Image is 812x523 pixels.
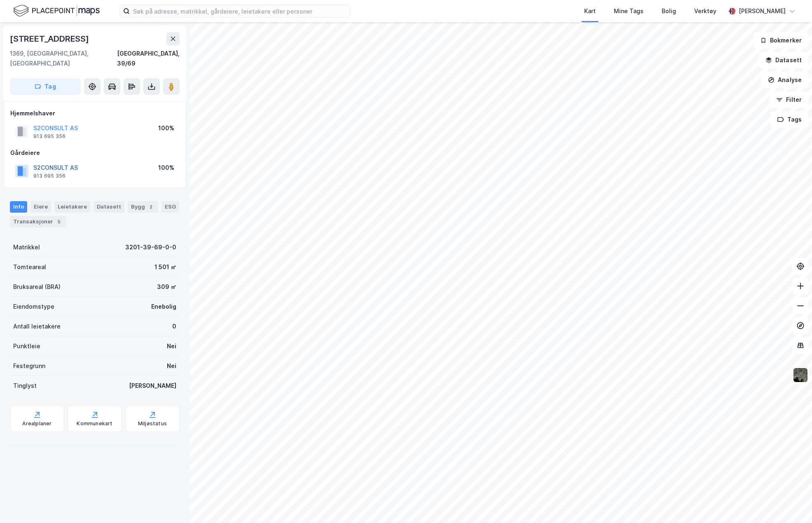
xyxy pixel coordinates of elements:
div: Datasett [94,201,124,213]
div: Arealplaner [22,420,51,427]
div: Miljøstatus [138,420,167,427]
div: 309 ㎡ [157,282,176,292]
button: Filter [769,91,809,108]
div: Bruksareal (BRA) [13,282,61,292]
div: Eiendomstype [13,302,54,312]
div: Festegrunn [13,361,45,371]
div: Transaksjoner [10,216,66,227]
div: Punktleie [13,341,40,351]
div: Gårdeiere [10,148,179,158]
img: 9k= [793,367,808,383]
div: 100% [158,123,174,133]
div: 0 [172,321,176,331]
div: ESG [161,201,179,213]
div: Leietakere [54,201,90,213]
div: Hjemmelshaver [10,108,179,118]
div: 1 501 ㎡ [154,262,176,272]
div: [PERSON_NAME] [739,6,786,16]
div: Kommunekart [77,420,112,427]
div: 2 [147,203,155,211]
button: Analyse [761,72,809,88]
div: Kart [584,6,596,16]
div: 1369, [GEOGRAPHIC_DATA], [GEOGRAPHIC_DATA] [10,49,117,68]
div: 913 695 356 [33,133,66,140]
div: Bolig [662,6,676,16]
div: 3201-39-69-0-0 [125,242,176,252]
div: Enebolig [151,302,176,312]
input: Søk på adresse, matrikkel, gårdeiere, leietakere eller personer [130,5,350,17]
iframe: Chat Widget [771,483,812,523]
div: Antall leietakere [13,321,61,331]
div: Nei [167,361,176,371]
div: Eiere [30,201,51,213]
div: Verktøy [694,6,716,16]
button: Datasett [758,52,809,68]
div: [STREET_ADDRESS] [10,32,91,45]
div: Nei [167,341,176,351]
div: Tomteareal [13,262,46,272]
div: Kontrollprogram for chat [771,483,812,523]
div: [GEOGRAPHIC_DATA], 39/69 [117,49,180,68]
div: Info [10,201,27,213]
div: 913 695 356 [33,173,66,179]
div: 100% [158,163,174,173]
div: [PERSON_NAME] [129,381,176,391]
button: Tags [770,111,809,128]
button: Tag [10,78,81,95]
button: Bokmerker [753,32,809,49]
div: Bygg [128,201,158,213]
div: 5 [55,218,63,226]
div: Tinglyst [13,381,37,391]
div: Mine Tags [614,6,644,16]
div: Matrikkel [13,242,40,252]
img: logo.f888ab2527a4732fd821a326f86c7f29.svg [13,4,100,18]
